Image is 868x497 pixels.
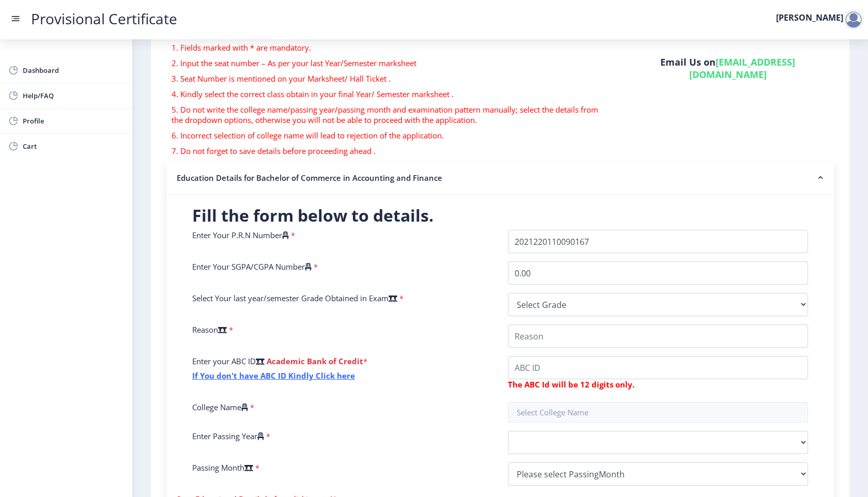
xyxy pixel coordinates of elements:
[192,462,253,473] label: Passing Month
[192,205,808,226] h2: Fill the form below to details.
[172,104,601,125] p: 5. Do not write the college name/passing year/passing month and examination pattern manually; sel...
[192,370,355,381] a: If You don't have ABC ID Kindly Click here
[192,402,248,412] label: College Name
[508,379,634,390] b: The ABC Id will be 12 digits only.
[23,64,124,76] span: Dashboard
[689,56,796,81] a: [EMAIL_ADDRESS][DOMAIN_NAME]
[172,42,601,53] p: 1. Fields marked with * are mandatory.
[622,56,834,81] h6: Email Us on
[172,89,601,99] p: 4. Kindly select the correct class obtain in your final Year/ Semester marksheet .
[21,13,188,24] a: Provisional Certificate
[192,261,312,272] label: Enter Your SGPA/CGPA Number
[192,356,265,366] label: Enter your ABC ID
[192,293,397,303] label: Select Your last year/semester Grade Obtained in Exam
[508,324,808,348] input: Reason
[776,13,843,22] label: [PERSON_NAME]
[508,402,808,423] input: Select College Name
[192,431,264,441] label: Enter Passing Year
[23,115,124,127] span: Profile
[172,73,601,84] p: 3. Seat Number is mentioned on your Marksheet/ Hall Ticket .
[267,356,363,366] b: Academic Bank of Credit
[508,261,808,285] input: Grade Point
[166,161,834,195] nb-accordion-item-header: Education Details for Bachelor of Commerce in Accounting and Finance
[508,230,808,253] input: P.R.N Number
[508,356,808,379] input: ABC ID
[192,324,227,335] label: Reason
[23,89,124,102] span: Help/FAQ
[172,58,601,68] p: 2. Input the seat number – As per your last Year/Semester marksheet
[172,130,601,141] p: 6. Incorrect selection of college name will lead to rejection of the application.
[23,140,124,152] span: Cart
[192,230,289,240] label: Enter Your P.R.N Number
[172,146,601,156] p: 7. Do not forget to save details before proceeding ahead .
